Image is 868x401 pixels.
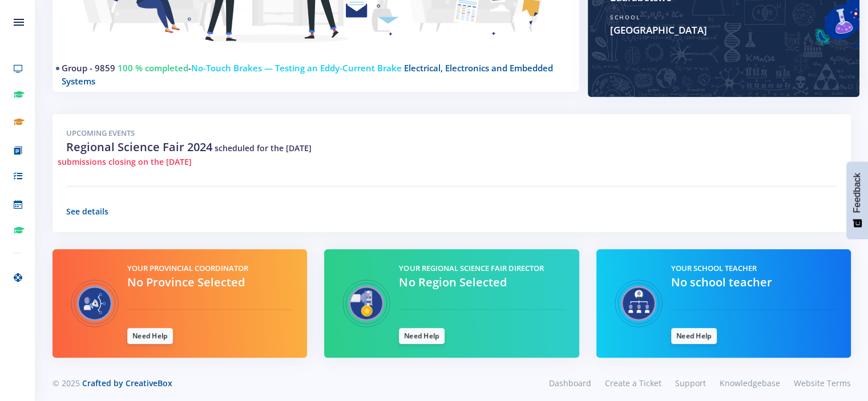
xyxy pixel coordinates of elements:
[62,62,553,87] span: Electrical, Electronics and Embedded Systems
[62,62,115,74] a: Group - 9859
[127,328,173,344] a: Need Help
[787,375,851,391] a: Website Terms
[610,263,667,345] img: Teacher
[852,173,862,213] span: Feedback
[671,263,837,274] h5: Your School Teacher
[399,274,506,290] span: No Region Selected
[542,375,598,391] a: Dashboard
[671,328,717,344] a: Need Help
[399,328,445,344] a: Need Help
[668,375,713,391] a: Support
[399,263,565,274] h5: Your Regional Science Fair Director
[610,13,640,21] span: School
[191,62,402,74] span: No-Touch Brakes — Testing an Eddy-Current Brake
[846,161,868,239] button: Feedback - Show survey
[82,378,172,388] a: Crafted by CreativeBox
[53,377,443,389] div: © 2025
[610,23,837,38] span: [GEOGRAPHIC_DATA]
[338,263,395,345] img: Regional Science Fair Director
[127,263,293,274] h5: Your Provincial Coordinator
[62,62,561,87] h4: -
[66,128,837,139] h5: Upcoming Events
[66,139,212,155] span: Regional Science Fair 2024
[127,274,245,290] span: No Province Selected
[215,143,312,153] span: scheduled for the [DATE]
[720,378,780,388] span: Knowledgebase
[66,206,108,217] a: See details
[598,375,668,391] a: Create a Ticket
[66,263,123,345] img: Provincial Coordinator
[118,62,188,74] span: 100 % completed
[58,156,192,168] span: submissions closing on the [DATE]
[671,274,772,290] span: No school teacher
[713,375,787,391] a: Knowledgebase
